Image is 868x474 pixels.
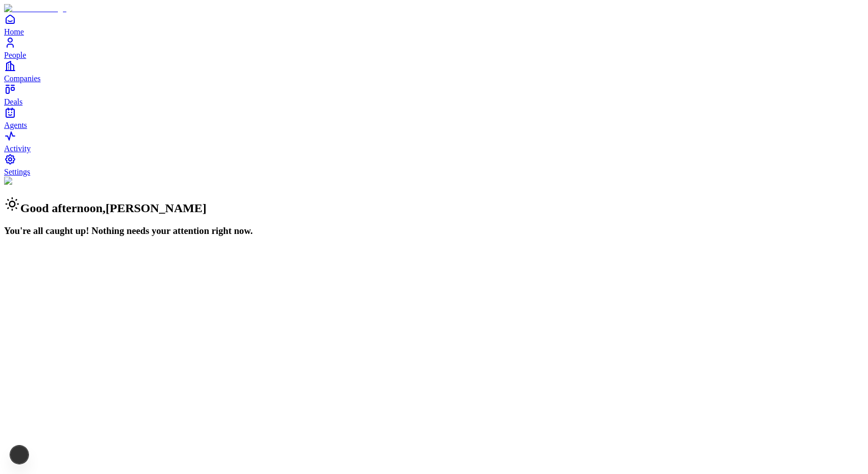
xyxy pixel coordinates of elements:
span: Settings [4,167,30,176]
a: Companies [4,60,864,83]
span: Activity [4,144,30,153]
a: Agents [4,107,864,129]
a: Deals [4,83,864,106]
span: Agents [4,121,27,129]
a: Home [4,13,864,36]
img: Item Brain Logo [4,4,66,13]
img: Background [4,177,52,186]
span: Deals [4,97,22,106]
span: Home [4,27,24,36]
h2: Good afternoon , [PERSON_NAME] [4,196,864,215]
span: Companies [4,74,41,83]
a: Settings [4,153,864,176]
a: Activity [4,130,864,153]
h3: You're all caught up! Nothing needs your attention right now. [4,225,864,236]
span: People [4,51,26,59]
a: People [4,37,864,59]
